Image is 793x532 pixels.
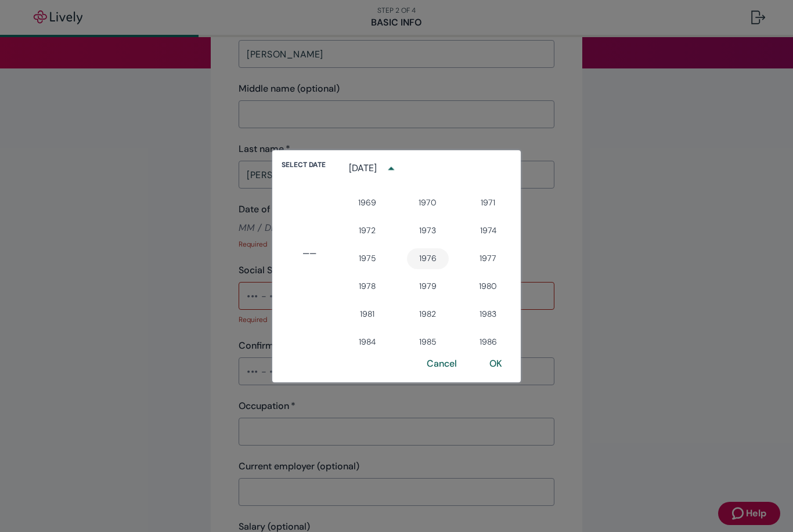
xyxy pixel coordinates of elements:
button: 1979 [407,276,449,297]
button: 1980 [467,276,509,297]
button: 1969 [347,193,388,213]
button: 1984 [347,332,388,353]
span: Select date [282,160,326,170]
button: Cancel [413,350,471,378]
button: 1978 [347,276,388,297]
button: 1975 [347,248,388,269]
button: 1983 [467,304,509,325]
button: 1981 [347,304,388,325]
button: year view is open, switch to calendar view [380,158,402,179]
div: [DATE] [349,161,377,175]
button: 1971 [467,193,509,213]
button: 1976 [407,248,449,269]
button: OK [475,350,516,378]
button: 1977 [467,248,509,269]
button: 1970 [407,193,449,213]
button: 1974 [467,220,509,241]
h4: –– [302,246,316,260]
button: 1982 [407,304,449,325]
button: 1985 [407,332,449,353]
button: 1986 [467,332,509,353]
button: 1972 [347,220,388,241]
button: 1973 [407,220,449,241]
